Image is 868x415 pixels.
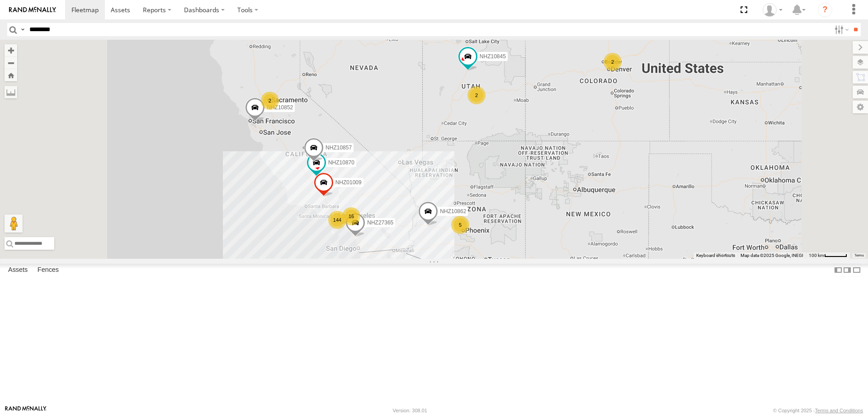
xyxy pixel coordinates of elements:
button: Zoom out [5,56,17,69]
div: Zulema McIntosch [759,3,786,17]
div: 2 [467,86,486,104]
a: Visit our Website [5,406,47,415]
label: Search Query [19,23,26,36]
span: NHZ10862 [440,208,466,214]
label: Map Settings [853,101,868,113]
label: Search Filter Options [831,23,850,36]
div: 2 [261,92,279,110]
span: NHZ10852 [267,104,293,111]
img: rand-logo.svg [9,7,56,13]
div: Version: 308.01 [393,408,427,413]
button: Drag Pegman onto the map to open Street View [5,214,23,233]
label: Fences [33,264,63,276]
span: NHZ01009 [335,179,362,186]
span: NHZ27365 [367,219,393,226]
div: 2 [604,53,622,71]
div: © Copyright 2025 - [773,408,863,413]
div: 16 [342,207,360,225]
label: Hide Summary Table [852,264,861,277]
div: 5 [451,216,469,234]
a: Terms and Conditions [815,408,863,413]
label: Measure [5,86,17,98]
label: Assets [4,264,32,276]
i: ? [818,3,832,17]
span: Map data ©2025 Google, INEGI [741,253,803,258]
span: NHZ10845 [480,53,506,60]
span: 100 km [809,253,824,258]
button: Map Scale: 100 km per 47 pixels [806,252,850,259]
span: NHZ10870 [328,159,354,166]
button: Keyboard shortcuts [696,252,735,259]
label: Dock Summary Table to the Right [843,264,852,277]
button: Zoom Home [5,69,17,81]
a: Terms (opens in new tab) [854,254,864,257]
div: 144 [328,211,346,229]
span: NHZ10857 [325,144,352,150]
button: Zoom in [5,44,17,56]
label: Dock Summary Table to the Left [834,264,843,277]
